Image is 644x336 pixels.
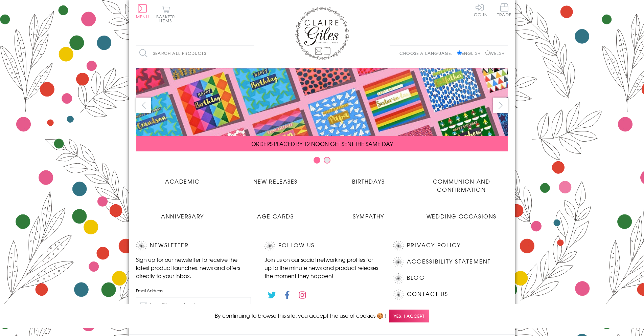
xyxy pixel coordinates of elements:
span: Academic [165,177,200,185]
label: Welsh [485,50,505,56]
a: Age Cards [229,207,322,220]
span: Yes, I accept [389,310,429,323]
button: next [493,98,508,113]
img: Claire Giles Greetings Cards [295,7,349,60]
span: New Releases [253,177,298,185]
input: Search all products [136,46,254,61]
input: Welsh [485,50,490,55]
h2: Follow Us [264,241,379,251]
span: Sympathy [353,212,384,220]
a: Birthdays [322,172,415,185]
span: Wedding Occasions [427,212,497,220]
span: Trade [497,3,511,17]
button: prev [136,98,151,113]
a: Contact Us [407,290,448,299]
h2: Newsletter [136,241,251,251]
span: Menu [136,14,149,20]
a: Blog [407,273,425,282]
span: 0 items [159,14,175,24]
div: Carousel Pagination [136,156,508,167]
span: Communion and Confirmation [433,177,490,193]
span: Anniversary [161,212,204,220]
a: Academic [136,172,229,185]
input: harry@hogwarts.edu [136,297,251,312]
p: Join us on our social networking profiles for up to the minute news and product releases the mome... [264,255,379,280]
p: Choose a language: [399,50,456,56]
span: Birthdays [352,177,385,185]
input: English [457,50,462,55]
a: Privacy Policy [407,241,461,250]
a: Log In [471,3,488,17]
a: Communion and Confirmation [415,172,508,193]
p: Sign up for our newsletter to receive the latest product launches, news and offers directly to yo... [136,255,251,280]
button: Basket0 items [156,5,175,23]
a: New Releases [229,172,322,185]
a: Sympathy [322,207,415,220]
input: Search [248,46,254,61]
label: Email Address [136,288,251,294]
a: Anniversary [136,207,229,220]
span: ORDERS PLACED BY 12 NOON GET SENT THE SAME DAY [251,140,393,148]
label: English [457,50,484,56]
button: Carousel Page 1 (Current Slide) [314,157,320,164]
button: Menu [136,4,149,19]
a: Trade [497,3,511,18]
a: Accessibility Statement [407,257,491,266]
button: Carousel Page 2 [324,157,330,164]
span: Age Cards [257,212,294,220]
a: Wedding Occasions [415,207,508,220]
